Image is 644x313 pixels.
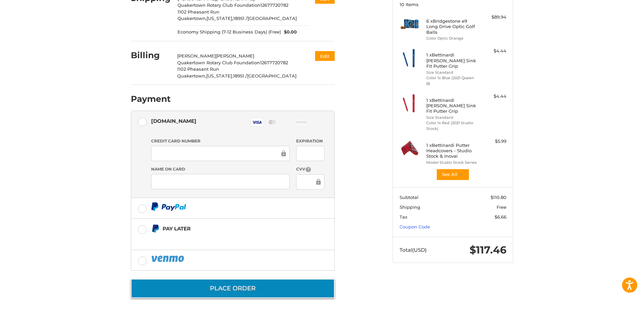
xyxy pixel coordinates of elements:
[233,16,247,21] span: 18951 /
[426,36,478,41] li: Color Optic Orange
[491,195,506,200] span: $110.80
[207,16,233,21] span: [US_STATE],
[131,94,171,104] h2: Payment
[480,138,506,145] div: $5.99
[426,97,478,114] h4: 1 x Bettinardi [PERSON_NAME] Sink Fit Putter Grip
[400,224,430,229] a: Coupon Code
[426,75,478,86] li: Color 1x Blue (2021 Queen B)
[436,169,470,181] button: See All
[177,9,219,15] span: 1102 Pheasant Run
[177,2,260,8] span: Quakertown Rotary Club Foundation
[296,166,324,173] label: CVV
[497,204,506,210] span: Free
[400,214,407,220] span: Tax
[470,244,506,256] span: $117.46
[495,214,506,220] span: $6.66
[177,66,219,72] span: 1102 Pheasant Run
[426,120,478,131] li: Color 1x Red (2021 Studio Stock)
[480,93,506,100] div: $4.44
[163,223,292,234] div: Pay Later
[426,160,478,165] li: Model Studio Stock Series
[151,202,186,211] img: PayPal icon
[400,2,506,7] h3: 10 Items
[281,29,297,36] span: $0.00
[426,70,478,75] li: Size Standard
[400,247,427,253] span: Total (USD)
[131,279,335,298] button: Place Order
[151,224,160,233] img: Pay Later icon
[426,142,478,159] h4: 1 x Bettinardi Putter Headcovers - Studio Stock & Inovai
[247,16,297,21] span: [GEOGRAPHIC_DATA]
[177,16,207,21] span: Quakertown,
[151,138,290,144] label: Credit Card Number
[400,195,419,200] span: Subtotal
[260,60,288,65] span: 12677720782
[131,50,170,61] h2: Billing
[400,204,420,210] span: Shipping
[233,73,247,79] span: 18951 /
[151,254,186,263] img: PayPal icon
[480,48,506,54] div: $4.44
[177,53,216,59] span: [PERSON_NAME]
[177,29,281,36] span: Economy Shipping (7-12 Business Days) (Free)
[315,51,335,61] button: Edit
[177,60,260,65] span: Quakertown Rotary Club Foundation
[247,73,296,79] span: [GEOGRAPHIC_DATA]
[177,73,206,79] span: Quakertown,
[216,53,254,59] span: [PERSON_NAME]
[426,52,478,69] h4: 1 x Bettinardi [PERSON_NAME] Sink Fit Putter Grip
[206,73,233,79] span: [US_STATE],
[151,236,292,242] iframe: PayPal Message 4
[151,166,290,172] label: Name on Card
[480,14,506,21] div: $89.94
[426,115,478,120] li: Size Standard
[296,138,324,144] label: Expiration
[151,115,196,127] div: [DOMAIN_NAME]
[426,18,478,35] h4: 6 x Bridgestone e9 Long Drive Optic Golf Balls
[260,2,288,8] span: 12677720782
